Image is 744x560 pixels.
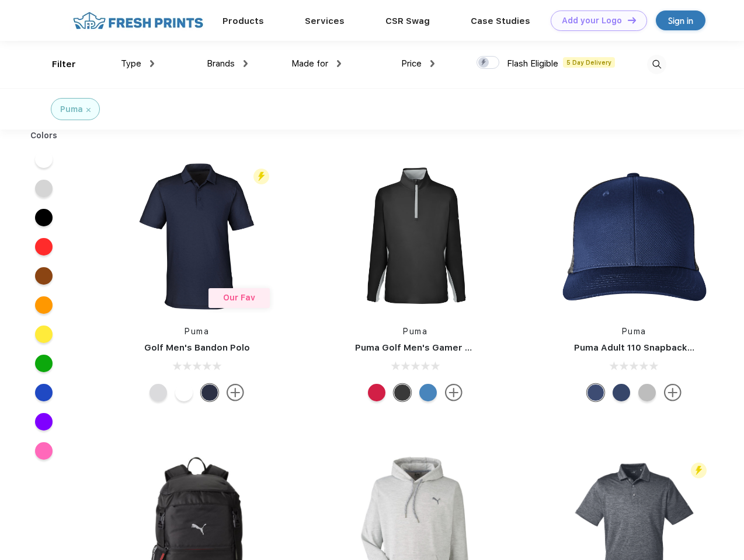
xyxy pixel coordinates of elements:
[338,159,493,314] img: func=resize&h=266
[22,129,67,142] div: Colors
[244,60,248,67] img: dropdown.png
[150,384,167,401] div: High Rise
[305,16,345,26] a: Services
[403,327,427,336] a: Puma
[394,384,411,401] div: Puma Black
[69,10,207,31] img: fo%20logo%202.webp
[144,342,250,353] a: Golf Men's Bandon Polo
[337,60,341,67] img: dropdown.png
[664,384,682,401] img: more.svg
[222,16,264,26] a: Products
[668,14,693,27] div: Sign in
[355,342,540,353] a: Puma Golf Men's Gamer Golf Quarter-Zip
[628,17,636,23] img: DT
[150,60,154,67] img: dropdown.png
[557,159,712,314] img: func=resize&h=266
[691,463,707,478] img: flash_active_toggle.svg
[385,16,430,26] a: CSR Swag
[227,384,244,401] img: more.svg
[656,10,705,30] a: Sign in
[60,103,83,116] div: Puma
[175,384,193,401] div: Bright White
[622,327,646,336] a: Puma
[86,108,91,112] img: filter_cancel.svg
[291,58,328,69] span: Made for
[223,293,255,302] span: Our Fav
[445,384,463,401] img: more.svg
[587,384,604,401] div: Peacoat Qut Shd
[419,384,437,401] div: Bright Cobalt
[563,57,615,68] span: 5 Day Delivery
[201,384,218,401] div: Navy Blazer
[185,327,209,336] a: Puma
[562,16,622,26] div: Add your Logo
[52,58,76,71] div: Filter
[368,384,385,401] div: Ski Patrol
[121,58,141,69] span: Type
[207,58,235,69] span: Brands
[647,55,666,74] img: desktop_search.svg
[401,58,422,69] span: Price
[507,58,558,69] span: Flash Eligible
[613,384,630,401] div: Peacoat with Qut Shd
[253,169,269,184] img: flash_active_toggle.svg
[430,60,434,67] img: dropdown.png
[119,159,274,314] img: func=resize&h=266
[638,384,656,401] div: Quarry with Brt Whit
